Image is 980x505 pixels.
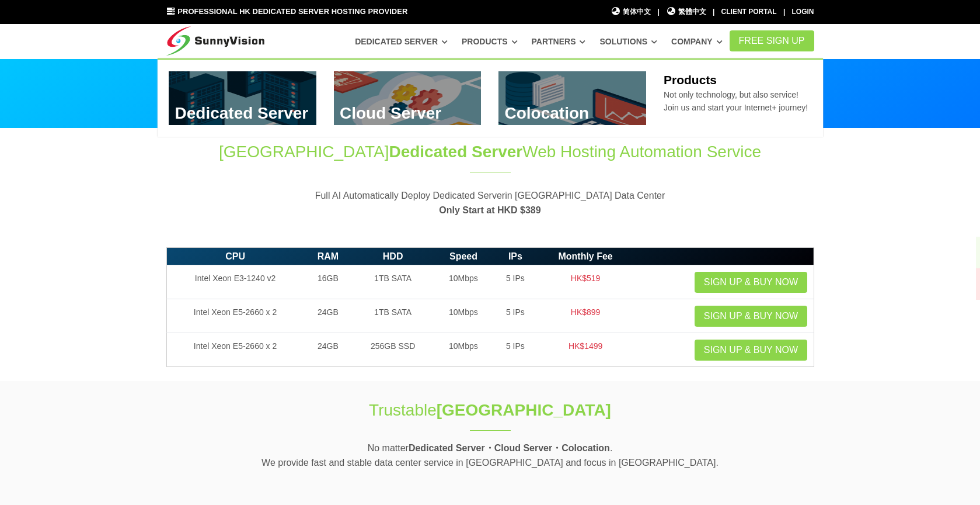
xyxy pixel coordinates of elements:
[657,6,659,18] li: |
[166,441,814,471] p: No matter . We provide fast and stable data center service in [GEOGRAPHIC_DATA] and focus in [GEO...
[532,31,586,52] a: Partners
[664,73,717,87] b: Products
[493,299,538,333] td: 5 IPs
[304,333,353,367] td: 24GB
[493,247,538,265] th: IPs
[158,58,823,137] div: Dedicated Server
[434,299,493,333] td: 10Mbps
[611,6,651,18] a: 简体中文
[713,6,714,18] li: |
[538,247,633,265] th: Monthly Fee
[671,31,723,52] a: Company
[166,265,304,299] td: Intel Xeon E3-1240 v2
[538,299,633,333] td: HK$899
[434,265,493,299] td: 10Mbps
[166,299,304,333] td: Intel Xeon E5-2660 x 2
[352,299,434,333] td: 1TB SATA
[166,188,814,218] p: Full AI Automatically Deploy Dedicated Serverin [GEOGRAPHIC_DATA] Data Center
[304,247,353,265] th: RAM
[352,333,434,367] td: 256GB SSD
[792,8,814,16] a: Login
[439,205,540,215] strong: Only Start at HKD $389
[409,443,610,453] strong: Dedicated Server・Cloud Server・Colocation
[177,7,407,16] span: Professional HK Dedicated Server Hosting Provider
[462,31,518,52] a: Products
[721,8,777,16] a: Client Portal
[695,340,807,361] a: Sign up & Buy Now
[695,306,807,327] a: Sign up & Buy Now
[166,140,814,163] h1: [GEOGRAPHIC_DATA] Web Hosting Automation Service
[538,265,633,299] td: HK$519
[730,30,814,51] a: FREE Sign Up
[434,333,493,367] td: 10Mbps
[599,31,657,52] a: Solutions
[666,6,706,18] a: 繁體中文
[493,265,538,299] td: 5 IPs
[166,247,304,265] th: CPU
[437,401,611,419] strong: [GEOGRAPHIC_DATA]
[166,333,304,367] td: Intel Xeon E5-2660 x 2
[783,6,785,18] li: |
[304,299,353,333] td: 24GB
[664,90,808,112] span: Not only technology, but also service! Join us and start your Internet+ journey!
[352,265,434,299] td: 1TB SATA
[538,333,633,367] td: HK$1499
[355,31,448,52] a: Dedicated Server
[352,247,434,265] th: HDD
[296,399,685,421] h1: Trustable
[493,333,538,367] td: 5 IPs
[695,272,807,293] a: Sign up & Buy Now
[389,143,522,161] span: Dedicated Server
[304,265,353,299] td: 16GB
[434,247,493,265] th: Speed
